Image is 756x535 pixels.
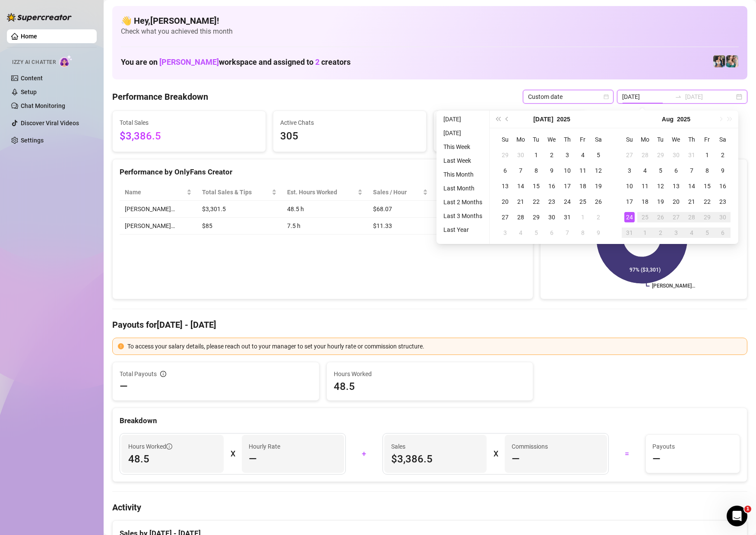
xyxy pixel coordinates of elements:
div: 30 [516,150,526,160]
td: 2025-08-01 [575,209,591,225]
div: 3 [624,165,635,176]
td: 2025-08-01 [699,147,715,163]
h4: Performance Breakdown [112,91,208,103]
span: [PERSON_NAME] [159,57,219,66]
li: Last Year [440,225,486,235]
div: 3 [562,150,573,160]
div: 1 [702,150,712,160]
div: 30 [547,212,557,222]
div: = [614,447,640,461]
th: Tu [653,132,668,147]
td: [PERSON_NAME]… [120,218,197,234]
th: Mo [513,132,528,147]
div: 10 [624,181,635,191]
div: 23 [547,196,557,207]
div: 11 [578,165,588,176]
div: 23 [718,196,728,207]
article: Hourly Rate [249,442,280,451]
th: Sa [591,132,606,147]
td: 2025-07-10 [560,163,575,178]
span: $3,386.5 [391,452,480,466]
div: Performance by OnlyFans Creator [120,166,526,178]
td: 2025-08-02 [715,147,731,163]
td: 2025-07-17 [560,178,575,194]
article: Commissions [512,442,548,451]
td: 2025-08-18 [637,194,653,209]
td: 2025-08-08 [575,225,591,241]
div: X [493,447,498,461]
div: 27 [624,150,635,160]
td: 7.5 h [282,218,368,234]
span: calendar [604,94,609,99]
input: End date [685,92,734,101]
div: 12 [655,181,666,191]
li: Last 2 Months [440,197,486,207]
span: info-circle [160,371,166,377]
div: 31 [686,150,697,160]
div: 2 [718,150,728,160]
td: [PERSON_NAME]… [120,201,197,218]
div: 30 [718,212,728,222]
td: 2025-08-10 [622,178,637,194]
div: 5 [655,165,666,176]
td: 2025-07-25 [575,194,591,209]
div: 27 [500,212,510,222]
th: Fr [575,132,591,147]
button: Choose a month [533,111,553,128]
div: 13 [500,181,510,191]
li: [DATE] [440,128,486,138]
span: — [120,380,128,393]
span: Name [125,187,185,197]
a: Setup [21,89,37,95]
td: $85 [197,218,282,234]
div: 6 [718,228,728,238]
span: exclamation-circle [118,343,124,349]
div: 5 [593,150,604,160]
div: 4 [516,228,526,238]
div: 21 [516,196,526,207]
span: Total Sales & Tips [202,187,270,197]
td: 2025-08-07 [684,163,699,178]
td: 2025-08-09 [715,163,731,178]
th: Su [497,132,513,147]
th: Mo [637,132,653,147]
th: Total Sales & Tips [197,184,282,201]
div: 9 [718,165,728,176]
td: 2025-07-16 [544,178,560,194]
span: 48.5 [334,380,526,393]
td: 2025-08-13 [668,178,684,194]
span: — [249,452,257,466]
div: 2 [655,228,666,238]
td: 2025-07-03 [560,147,575,163]
td: 2025-07-21 [513,194,528,209]
div: 4 [578,150,588,160]
div: 14 [516,181,526,191]
text: [PERSON_NAME]… [652,283,696,289]
div: 9 [593,228,604,238]
div: 22 [531,196,541,207]
div: 28 [640,150,650,160]
th: Name [120,184,197,201]
div: 26 [593,196,604,207]
div: 7 [516,165,526,176]
td: 2025-08-05 [653,163,668,178]
td: 2025-07-18 [575,178,591,194]
span: Total Sales [120,118,259,127]
td: 2025-08-07 [560,225,575,241]
span: Total Payouts [120,369,157,379]
div: 4 [640,165,650,176]
span: $3,386.5 [120,128,259,145]
div: 14 [686,181,697,191]
td: 2025-07-23 [544,194,560,209]
td: 2025-08-21 [684,194,699,209]
div: 6 [500,165,510,176]
th: Chat Conversion [433,184,526,201]
div: 29 [655,150,666,160]
td: 2025-08-04 [637,163,653,178]
div: 31 [562,212,573,222]
td: 2025-07-27 [497,209,513,225]
td: 2025-06-30 [513,147,528,163]
div: Breakdown [120,415,740,427]
td: 2025-08-17 [622,194,637,209]
div: 3 [500,228,510,238]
